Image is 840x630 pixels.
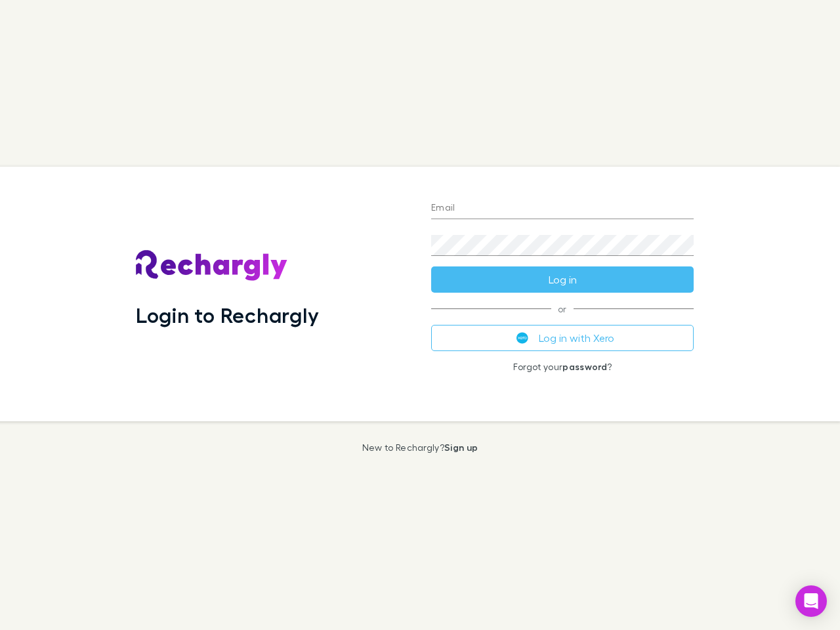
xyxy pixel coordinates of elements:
p: New to Rechargly? [362,442,478,453]
img: Rechargly's Logo [136,250,288,282]
a: Sign up [444,442,478,453]
h1: Login to Rechargly [136,303,319,327]
a: password [562,361,607,372]
div: Open Intercom Messenger [795,585,827,617]
p: Forgot your ? [431,362,694,372]
span: or [431,308,694,309]
img: Xero's logo [516,332,528,344]
button: Log in with Xero [431,325,694,351]
button: Log in [431,266,694,293]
